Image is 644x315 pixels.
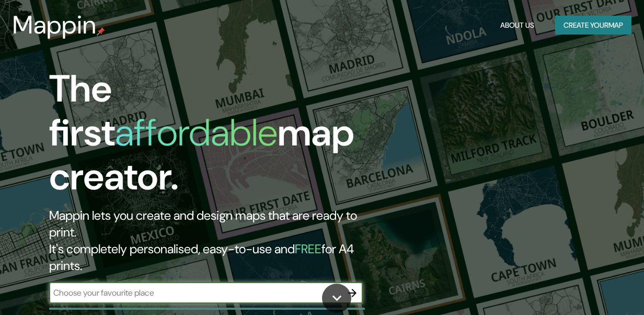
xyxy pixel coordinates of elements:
[13,10,97,40] h3: Mappin
[555,16,631,35] button: Create yourmap
[496,16,538,35] button: About Us
[49,287,342,299] input: Choose your favourite place
[97,27,105,36] img: mappin-pin
[49,67,371,207] h1: The first map creator.
[295,241,321,257] h5: FREE
[115,108,278,157] h1: affordable
[49,207,371,274] h2: Mappin lets you create and design maps that are ready to print. It's completely personalised, eas...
